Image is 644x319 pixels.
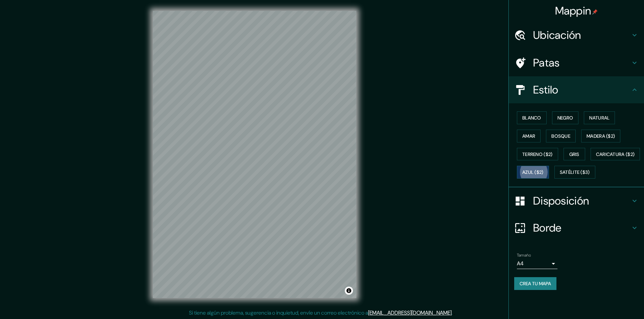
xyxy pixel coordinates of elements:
font: . [453,309,454,316]
font: Estilo [533,83,558,97]
font: Blanco [522,115,541,121]
font: Negro [557,115,573,121]
a: [EMAIL_ADDRESS][DOMAIN_NAME] [368,309,452,316]
font: Disposición [533,194,589,208]
button: Activar o desactivar atribución [345,287,353,295]
font: Caricatura ($2) [596,151,635,157]
font: Patas [533,56,560,70]
button: Blanco [517,111,547,124]
font: Gris [569,151,579,157]
font: . [454,309,455,316]
font: Satélite ($3) [560,169,590,176]
font: Amar [522,133,535,139]
iframe: Lanzador de widgets de ayuda [584,293,637,312]
font: A4 [517,260,524,267]
button: Natural [584,111,615,124]
font: . [452,309,453,316]
font: Crea tu mapa [520,281,551,287]
button: Gris [564,148,585,161]
font: Ubicación [533,28,581,42]
font: Terreno ($2) [522,151,553,157]
img: pin-icon.png [592,9,598,15]
div: Borde [509,214,644,241]
button: Bosque [546,130,576,142]
button: Negro [552,111,579,124]
button: Terreno ($2) [517,148,558,161]
font: Bosque [551,133,570,139]
canvas: Mapa [153,11,356,298]
font: Natural [589,115,610,121]
button: Caricatura ($2) [591,148,640,161]
div: Patas [509,49,644,76]
div: Ubicación [509,22,644,49]
div: Estilo [509,76,644,103]
div: Disposición [509,187,644,214]
font: Madera ($2) [587,133,615,139]
font: Mappin [555,4,591,18]
div: A4 [517,258,557,269]
button: Azul ($2) [517,166,549,179]
button: Satélite ($3) [554,166,595,179]
button: Amar [517,130,541,142]
font: Azul ($2) [522,169,544,176]
font: Tamaño [517,252,531,258]
button: Crea tu mapa [514,277,556,290]
font: Si tiene algún problema, sugerencia o inquietud, envíe un correo electrónico a [189,309,368,316]
button: Madera ($2) [581,130,620,142]
font: Borde [533,221,562,235]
